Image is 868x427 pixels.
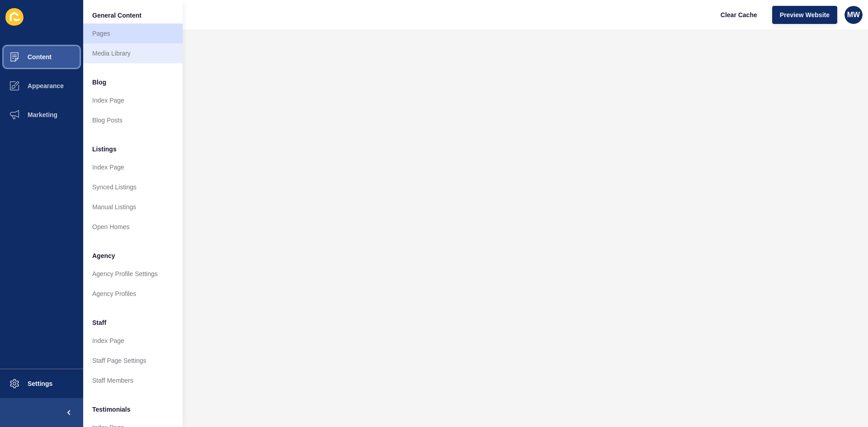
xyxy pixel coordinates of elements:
[83,23,183,43] a: Pages
[713,6,765,24] button: Clear Cache
[92,251,115,260] span: Agency
[83,90,183,110] a: Index Page
[83,197,183,217] a: Manual Listings
[780,10,830,19] span: Preview Website
[83,331,183,351] a: Index Page
[83,217,183,237] a: Open Homes
[83,371,183,390] a: Staff Members
[92,318,106,327] span: Staff
[83,157,183,177] a: Index Page
[83,284,183,304] a: Agency Profiles
[83,110,183,130] a: Blog Posts
[92,405,131,414] span: Testimonials
[92,78,106,87] span: Blog
[847,10,860,19] span: MW
[83,29,868,427] iframe: To enrich screen reader interactions, please activate Accessibility in Grammarly extension settings
[721,10,757,19] span: Clear Cache
[83,351,183,371] a: Staff Page Settings
[83,264,183,284] a: Agency Profile Settings
[83,177,183,197] a: Synced Listings
[92,145,117,154] span: Listings
[772,6,837,24] button: Preview Website
[83,43,183,63] a: Media Library
[92,11,142,20] span: General Content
